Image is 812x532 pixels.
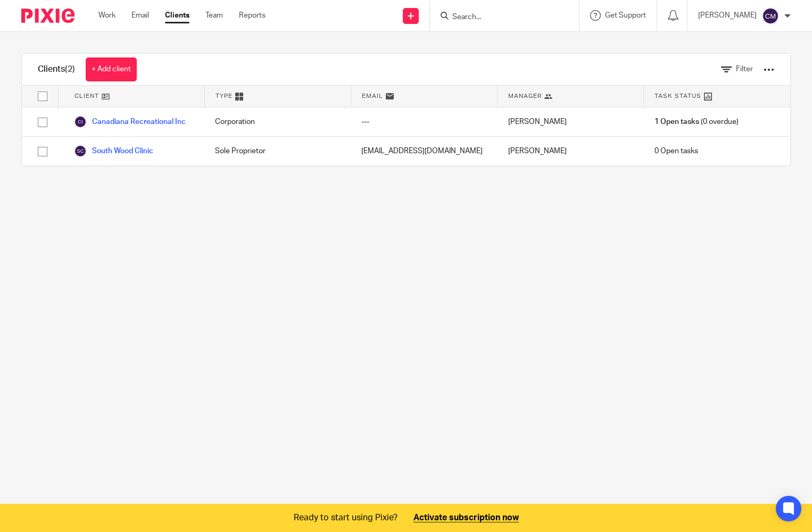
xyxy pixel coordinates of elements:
a: Reports [239,10,266,21]
img: svg%3E [74,115,87,128]
input: Search [451,13,547,22]
span: Get Support [605,12,646,19]
span: Type [216,92,233,101]
span: Email [362,92,383,101]
p: [PERSON_NAME] [698,10,757,21]
a: Clients [165,10,189,21]
a: Team [205,10,223,21]
span: Manager [508,92,542,101]
a: + Add client [86,57,137,81]
img: svg%3E [762,7,779,24]
a: South Wood Clinic [74,145,153,157]
a: Canadiana Recreational Inc [74,115,186,128]
span: Filter [736,65,753,73]
span: (0 overdue) [654,117,739,127]
span: Task Status [654,92,701,101]
span: (2) [65,65,75,73]
h1: Clients [38,64,75,75]
span: 0 Open tasks [654,146,698,156]
span: Client [74,92,99,101]
div: [PERSON_NAME] [498,107,644,136]
div: Sole Proprietor [204,137,351,165]
div: [PERSON_NAME] [498,137,644,165]
a: Email [131,10,149,21]
div: [EMAIL_ADDRESS][DOMAIN_NAME] [351,137,497,165]
img: svg%3E [74,145,87,157]
span: 1 Open tasks [654,117,699,127]
img: Pixie [21,9,74,23]
input: Select all [32,86,53,106]
a: Work [98,10,115,21]
div: --- [351,107,497,136]
div: Corporation [204,107,351,136]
